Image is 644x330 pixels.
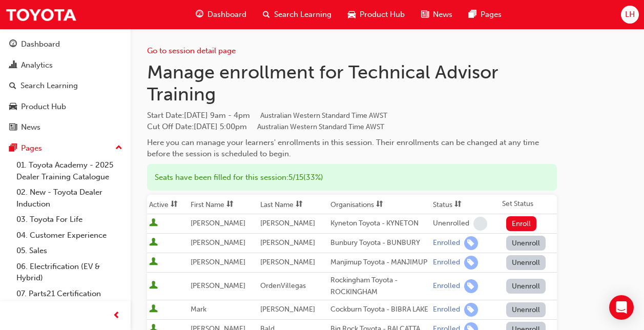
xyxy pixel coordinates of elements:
a: 05. Sales [12,243,127,259]
a: Go to session detail page [147,46,236,55]
span: User is active [149,238,158,248]
span: User is active [149,218,158,229]
span: sorting-icon [296,200,303,209]
button: Unenroll [506,279,546,294]
div: Here you can manage your learners' enrollments in this session. Their enrollments can be changed ... [147,137,557,160]
h1: Manage enrollment for Technical Advisor Training [147,61,557,106]
a: guage-iconDashboard [188,4,255,25]
a: 07. Parts21 Certification [12,286,127,302]
span: chart-icon [9,61,17,70]
span: [DATE] 9am - 4pm [184,111,387,120]
span: Cut Off Date : [DATE] 5:00pm [147,122,384,131]
span: [PERSON_NAME] [260,258,315,266]
div: Seats have been filled for this session : 5 / 15 ( 33% ) [147,164,557,191]
button: Unenroll [506,255,546,270]
span: Dashboard [207,9,246,20]
a: 03. Toyota For Life [12,212,127,228]
th: Toggle SortBy [328,195,431,214]
div: Bunbury Toyota - BUNBURY [330,237,429,249]
a: 04. Customer Experience [12,228,127,243]
th: Toggle SortBy [189,195,258,214]
button: DashboardAnalyticsSearch LearningProduct HubNews [4,33,127,139]
div: Search Learning [20,80,78,92]
span: news-icon [9,123,17,132]
span: Search Learning [274,9,331,20]
div: Enrolled [433,305,460,315]
span: [PERSON_NAME] [260,238,315,247]
div: Manjimup Toyota - MANJIMUP [330,257,429,269]
span: car-icon [9,102,17,112]
span: Australian Western Standard Time AWST [257,122,384,131]
span: learningRecordVerb_ENROLL-icon [464,256,478,270]
span: [PERSON_NAME] [191,281,245,290]
span: OrdenVillegas [260,281,306,290]
span: sorting-icon [226,200,234,209]
span: [PERSON_NAME] [191,219,245,228]
span: User is active [149,281,158,291]
span: User is active [149,257,158,267]
div: Pages [21,142,42,154]
span: [PERSON_NAME] [260,219,315,228]
div: Cockburn Toyota - BIBRA LAKE [330,304,429,316]
div: Kyneton Toyota - KYNETON [330,218,429,230]
a: 06. Electrification (EV & Hybrid) [12,259,127,286]
button: Pages [4,139,127,158]
span: pages-icon [469,8,476,21]
img: Trak [5,3,77,26]
span: Mark [191,305,206,314]
span: sorting-icon [454,200,462,209]
span: learningRecordVerb_ENROLL-icon [464,236,478,250]
button: Enroll [506,216,537,231]
a: 02. New - Toyota Dealer Induction [12,184,127,212]
div: Dashboard [21,38,60,50]
div: Enrolled [433,238,460,248]
div: News [21,121,40,133]
a: Analytics [4,56,127,75]
div: Product Hub [21,101,66,113]
a: Product Hub [4,97,127,116]
a: news-iconNews [413,4,461,25]
th: Toggle SortBy [147,195,189,214]
span: Start Date : [147,110,557,121]
a: pages-iconPages [461,4,510,25]
span: pages-icon [9,144,17,153]
span: Pages [481,9,502,20]
span: learningRecordVerb_NONE-icon [473,217,487,231]
span: up-icon [115,141,122,155]
a: Dashboard [4,35,127,54]
span: learningRecordVerb_ENROLL-icon [464,279,478,293]
span: User is active [149,304,158,315]
span: news-icon [421,8,429,21]
div: Rockingham Toyota - ROCKINGHAM [330,275,429,298]
span: [PERSON_NAME] [191,238,245,247]
div: Enrolled [433,281,460,291]
button: Unenroll [506,302,546,317]
a: News [4,118,127,137]
a: 01. Toyota Academy - 2025 Dealer Training Catalogue [12,157,127,184]
span: Product Hub [360,9,405,20]
th: Toggle SortBy [258,195,328,214]
span: search-icon [9,81,16,91]
a: search-iconSearch Learning [255,4,340,25]
div: Enrolled [433,258,460,267]
span: prev-icon [113,310,120,322]
span: search-icon [263,8,270,21]
div: Analytics [21,59,53,71]
span: guage-icon [196,8,203,21]
span: guage-icon [9,40,17,49]
th: Toggle SortBy [431,195,500,214]
span: [PERSON_NAME] [191,258,245,266]
a: Search Learning [4,76,127,95]
span: car-icon [348,8,356,21]
span: learningRecordVerb_ENROLL-icon [464,303,478,317]
div: Open Intercom Messenger [609,295,634,320]
th: Set Status [500,195,557,214]
span: sorting-icon [376,200,383,209]
span: LH [625,9,635,20]
span: Australian Western Standard Time AWST [260,111,387,120]
button: LH [621,6,639,24]
button: Unenroll [506,236,546,251]
a: car-iconProduct Hub [340,4,413,25]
